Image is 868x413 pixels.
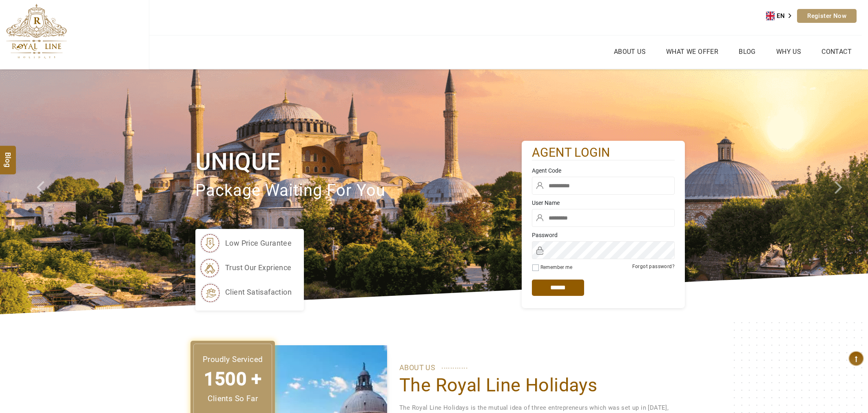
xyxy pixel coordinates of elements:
[766,10,797,22] aside: Language selected: English
[199,258,292,278] li: trust our exprience
[199,282,292,302] li: client satisafaction
[766,10,797,22] div: Language
[825,69,868,314] a: Check next image
[532,167,675,175] label: Agent Code
[532,231,675,239] label: Password
[399,374,673,397] h1: The Royal Line Holidays
[6,4,67,59] img: The Royal Line Holidays
[3,152,13,159] span: Blog
[441,360,468,372] span: ............
[797,9,857,23] a: Register Now
[532,199,675,207] label: User Name
[664,46,720,58] a: What we Offer
[532,145,675,161] h2: agent login
[737,46,758,58] a: Blog
[766,10,797,22] a: EN
[819,46,854,58] a: Contact
[540,264,572,270] label: Remember me
[199,233,292,253] li: low price gurantee
[612,46,648,58] a: About Us
[26,69,69,314] a: Check next prev
[195,147,522,177] h1: Unique
[399,362,673,374] p: ABOUT US
[632,264,675,269] a: Forgot password?
[195,177,522,204] p: package waiting for you
[774,46,803,58] a: Why Us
